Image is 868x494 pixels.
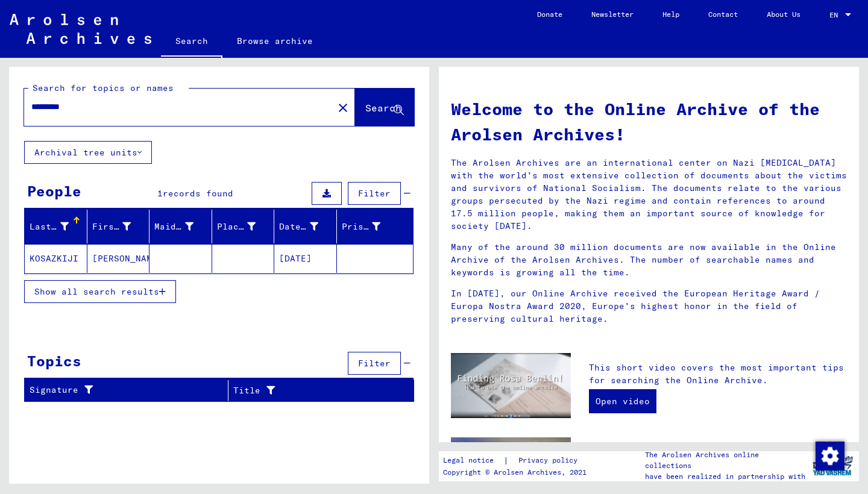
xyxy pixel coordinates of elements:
[451,241,847,279] p: Many of the around 30 million documents are now available in the Online Archive of the Arolsen Ar...
[212,210,275,243] mat-header-cell: Place of Birth
[816,442,844,471] img: Zustimmung ändern
[33,83,174,93] mat-label: Search for topics or names
[163,188,233,199] span: records found
[451,157,847,233] p: The Arolsen Archives are an international center on Nazi [MEDICAL_DATA] with the world’s most ext...
[829,10,838,19] mat-select-trigger: EN
[92,220,131,233] div: First Name
[154,217,212,236] div: Maiden Name
[233,384,384,397] div: Title
[87,244,150,273] mat-cell: [PERSON_NAME]
[161,27,222,58] a: Search
[30,220,69,233] div: Last Name
[154,220,193,233] div: Maiden Name
[92,217,149,236] div: First Name
[87,210,150,243] mat-header-cell: First Name
[355,89,414,126] button: Search
[348,352,401,375] button: Filter
[279,217,336,236] div: Date of Birth
[337,210,414,243] mat-header-cell: Prisoner #
[336,101,350,115] mat-icon: close
[342,220,381,233] div: Prisoner #
[157,188,163,199] span: 1
[10,14,151,44] img: Arolsen_neg.svg
[589,361,847,387] p: This short video covers the most important tips for searching the Online Archive.
[30,217,87,236] div: Last Name
[509,454,592,467] a: Privacy policy
[348,182,401,205] button: Filter
[443,467,592,478] p: Copyright © Arolsen Archives, 2021
[222,27,327,55] a: Browse archive
[30,384,213,396] div: Signature
[217,217,274,236] div: Place of Birth
[358,358,391,369] span: Filter
[27,180,81,202] div: People
[217,220,256,233] div: Place of Birth
[645,471,807,482] p: have been realized in partnership with
[451,96,847,147] h1: Welcome to the Online Archive of the Arolsen Archives!
[342,217,399,236] div: Prisoner #
[27,350,81,372] div: Topics
[24,141,152,164] button: Archival tree units
[645,449,807,471] p: The Arolsen Archives online collections
[358,188,391,199] span: Filter
[331,95,355,119] button: Clear
[443,454,592,467] div: |
[34,286,159,297] span: Show all search results
[810,451,855,481] img: yv_logo.png
[274,210,337,243] mat-header-cell: Date of Birth
[30,381,228,400] div: Signature
[279,220,318,233] div: Date of Birth
[274,244,337,273] mat-cell: [DATE]
[365,102,401,114] span: Search
[24,280,176,303] button: Show all search results
[589,389,656,413] a: Open video
[25,244,87,273] mat-cell: KOSAZKIJI
[443,454,503,467] a: Legal notice
[451,287,847,325] p: In [DATE], our Online Archive received the European Heritage Award / Europa Nostra Award 2020, Eu...
[149,210,212,243] mat-header-cell: Maiden Name
[451,353,571,418] img: video.jpg
[233,381,399,400] div: Title
[25,210,87,243] mat-header-cell: Last Name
